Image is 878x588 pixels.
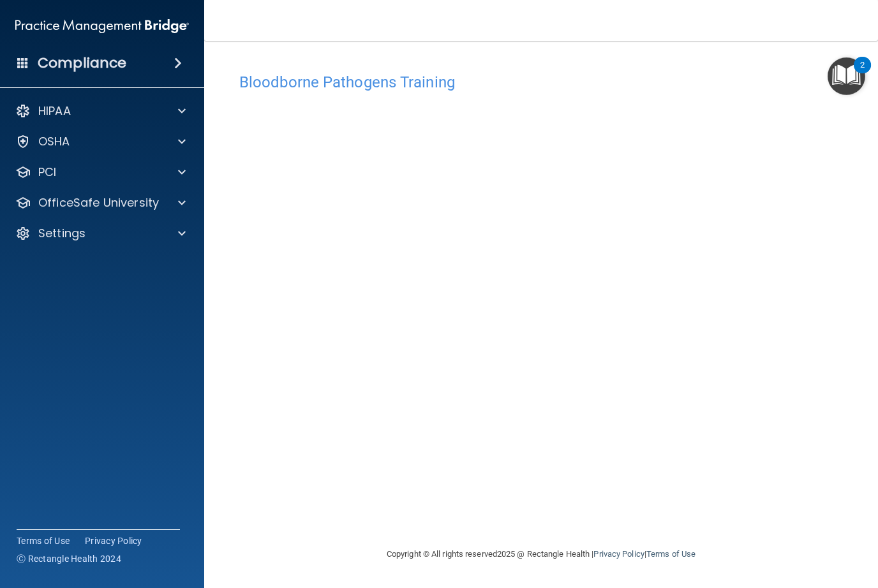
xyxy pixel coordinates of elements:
button: Open Resource Center, 2 new notifications [828,57,865,95]
a: PCI [15,165,186,180]
a: Privacy Policy [593,549,644,559]
div: 2 [860,65,865,82]
a: Settings [15,226,186,241]
p: OSHA [38,134,70,149]
span: Ⓒ Rectangle Health 2024 [17,552,121,565]
a: Privacy Policy [85,534,142,547]
a: Terms of Use [646,549,696,559]
a: OfficeSafe University [15,195,186,210]
a: Terms of Use [17,534,70,547]
div: Copyright © All rights reserved 2025 @ Rectangle Health | | [308,534,774,575]
iframe: Drift Widget Chat Controller [657,497,863,548]
h4: Bloodborne Pathogens Training [239,74,843,91]
p: PCI [38,165,56,180]
p: Settings [38,226,86,241]
a: OSHA [15,134,186,149]
iframe: bbp [239,98,843,490]
a: HIPAA [15,103,186,119]
img: PMB logo [15,13,189,39]
p: OfficeSafe University [38,195,159,210]
p: HIPAA [38,103,71,119]
h4: Compliance [38,54,126,72]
